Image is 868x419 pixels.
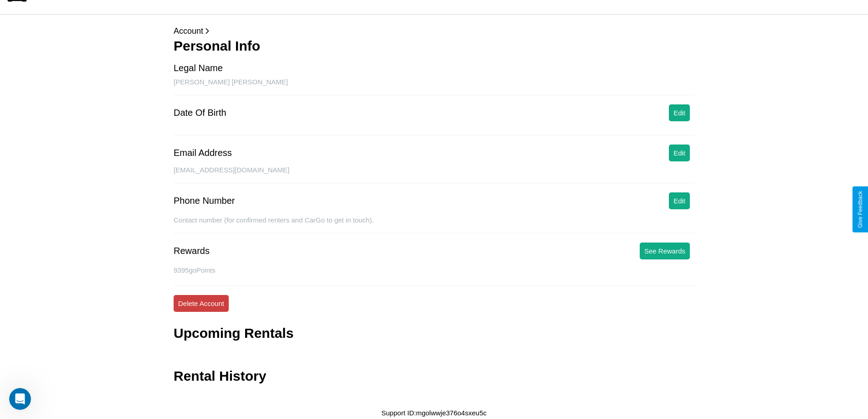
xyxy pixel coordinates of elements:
[174,108,226,118] div: Date Of Birth
[174,264,694,276] p: 9395 goPoints
[857,191,863,228] div: Give Feedback
[174,24,694,38] p: Account
[669,145,690,161] button: Edit
[174,216,694,233] div: Contact number (for confirmed renters and CarGo to get in touch).
[174,368,266,384] h3: Rental History
[174,63,223,73] div: Legal Name
[640,243,690,259] button: See Rewards
[669,192,690,209] button: Edit
[174,166,694,183] div: [EMAIL_ADDRESS][DOMAIN_NAME]
[381,407,487,419] p: Support ID: mgolwwje376o4sxeu5c
[669,104,690,121] button: Edit
[9,388,31,410] iframe: Intercom live chat
[174,246,210,256] div: Rewards
[174,78,694,95] div: [PERSON_NAME] [PERSON_NAME]
[174,148,232,158] div: Email Address
[174,38,694,54] h3: Personal Info
[174,196,235,206] div: Phone Number
[174,326,293,341] h3: Upcoming Rentals
[174,295,229,312] button: Delete Account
